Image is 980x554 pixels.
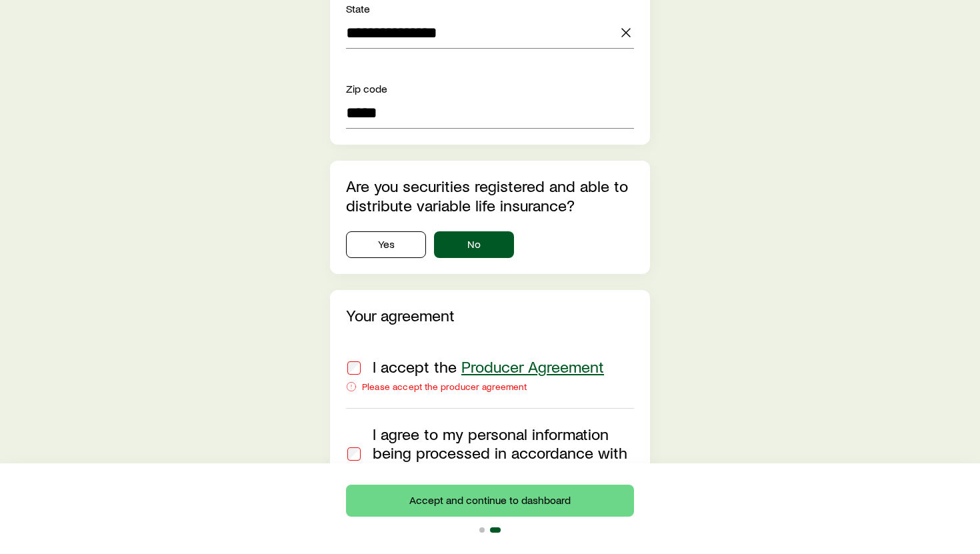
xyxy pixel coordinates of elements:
span: I accept the [373,357,604,376]
div: Zip code [346,81,634,97]
input: I agree to my personal information being processed in accordance with the Modern Life Privacy Policy [347,447,361,461]
a: Modern Life Privacy Policy [400,461,583,481]
label: Your agreement [346,305,455,325]
button: No [434,231,514,258]
button: Accept and continue to dashboard [346,485,634,517]
div: State [346,1,634,17]
input: I accept the Producer Agreement [347,361,361,375]
label: Are you securities registered and able to distribute variable life insurance? [346,176,628,215]
span: I agree to my personal information being processed in accordance with the [373,424,627,481]
div: Please accept the producer agreement [346,381,634,392]
div: securitiesRegistrationInfo.isSecuritiesRegistered [346,231,634,258]
a: Producer Agreement [461,357,604,376]
button: Yes [346,231,426,258]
